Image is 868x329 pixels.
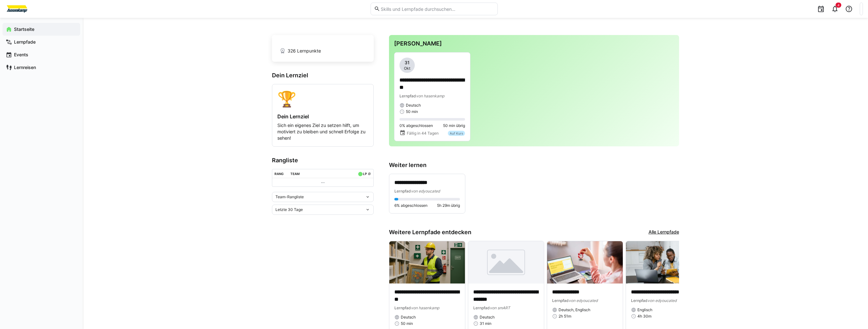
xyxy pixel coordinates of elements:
div: Auf Kurs [448,131,465,136]
span: 0% abgeschlossen [399,123,433,128]
span: von hasenkamp [416,94,444,98]
span: 4h 30m [637,314,651,319]
span: Deutsch, Englisch [559,307,590,312]
div: Team [290,172,300,176]
span: von smART [490,305,510,310]
span: 31 [405,59,410,66]
span: Deutsch [401,315,416,320]
span: Lernpfad [394,305,411,310]
img: image [626,241,702,284]
h3: Weitere Lernpfade entdecken [389,229,471,236]
span: Englisch [637,307,652,312]
span: Lernpfad [631,298,648,303]
a: Alle Lernpfade [649,229,679,236]
span: von edyoucated [648,298,677,303]
img: image [547,241,623,284]
span: Team-Rangliste [275,194,304,199]
span: Letzte 30 Tage [275,207,303,212]
img: image [468,241,544,284]
a: ø [368,171,371,176]
span: von edyoucated [569,298,598,303]
span: von edyoucated [411,189,440,193]
p: Sich ein eigenes Ziel zu setzen hilft, um motiviert zu bleiben und schnell Erfolge zu sehen! [277,122,368,141]
h3: [PERSON_NAME] [394,40,674,47]
span: 50 min [406,109,418,114]
span: 31 min [480,321,491,326]
span: 5h 29m übrig [437,203,460,208]
div: LP [363,172,367,176]
h3: Rangliste [272,157,374,164]
h3: Weiter lernen [389,162,679,169]
span: Okt [404,66,410,71]
span: Fällig in 44 Tagen [407,131,439,136]
span: von hasenkamp [411,305,439,310]
div: 🏆 [277,89,368,108]
span: Deutsch [406,103,421,108]
input: Skills und Lernpfade durchsuchen… [380,6,494,12]
h4: Dein Lernziel [277,113,368,120]
div: Rang [274,172,284,176]
img: image [389,241,465,284]
span: 4 [837,3,839,7]
span: 2h 51m [559,314,571,319]
span: 326 Lernpunkte [288,48,321,54]
h3: Dein Lernziel [272,72,374,79]
span: Lernpfad [473,305,490,310]
span: Lernpfad [552,298,569,303]
span: Lernpfad [394,189,411,193]
span: Deutsch [480,315,495,320]
span: 50 min [401,321,413,326]
span: 50 min übrig [443,123,465,128]
span: Lernpfad [399,94,416,98]
span: 6% abgeschlossen [394,203,427,208]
